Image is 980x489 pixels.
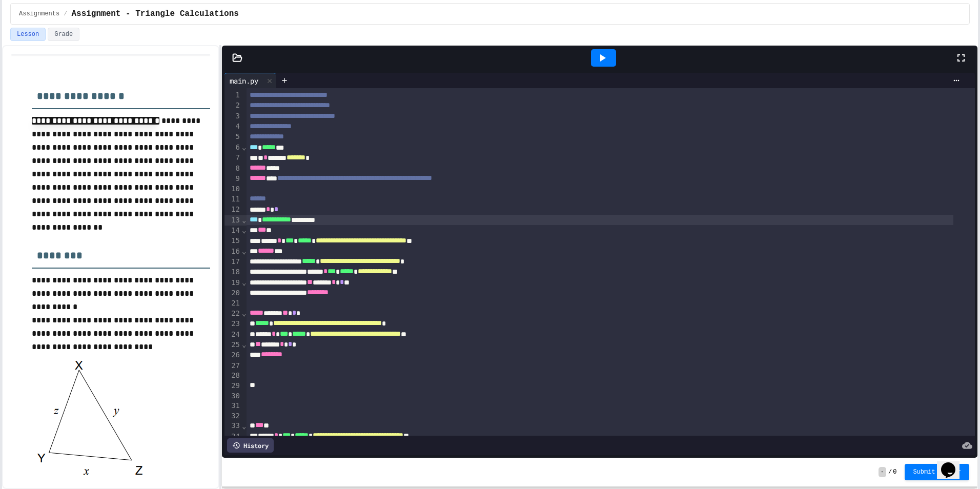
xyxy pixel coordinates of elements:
div: 17 [224,257,241,267]
div: 25 [224,340,241,350]
span: / [64,10,67,18]
div: main.py [224,73,276,88]
div: 26 [224,350,241,360]
span: Fold line [241,226,247,234]
div: 7 [224,153,241,163]
div: 15 [224,236,241,246]
button: Submit Answer [905,464,969,480]
span: Fold line [241,247,247,255]
span: Fold line [241,216,247,224]
div: 10 [224,184,241,194]
span: Assignment - Triangle Calculations [71,8,238,20]
div: 13 [224,215,241,226]
div: 16 [224,247,241,257]
span: Fold line [241,309,247,317]
iframe: chat widget [937,448,970,479]
button: Grade [48,28,79,41]
span: Assignments [19,10,59,18]
span: Fold line [241,278,247,287]
span: 0 [893,468,896,476]
div: 33 [224,421,241,431]
div: 31 [224,401,241,411]
div: 34 [224,432,241,442]
div: 14 [224,226,241,236]
div: 24 [224,330,241,340]
div: 32 [224,411,241,421]
span: - [879,467,886,477]
div: 19 [224,278,241,288]
div: 27 [224,361,241,371]
div: 20 [224,288,241,298]
div: 4 [224,121,241,132]
div: 11 [224,194,241,205]
span: Fold line [241,143,247,151]
div: 6 [224,142,241,153]
div: 28 [224,371,241,381]
div: 21 [224,298,241,309]
div: main.py [224,75,263,86]
div: 30 [224,391,241,401]
div: 8 [224,164,241,174]
div: 18 [224,267,241,277]
div: 9 [224,174,241,184]
div: 3 [224,111,241,121]
div: 5 [224,132,241,142]
div: History [227,438,274,453]
div: 1 [224,90,241,100]
div: 29 [224,381,241,391]
div: 23 [224,319,241,329]
div: 2 [224,100,241,111]
button: Lesson [10,28,46,41]
div: 12 [224,205,241,215]
span: Fold line [241,340,247,349]
span: / [888,468,892,476]
span: Fold line [241,422,247,430]
div: 22 [224,309,241,319]
span: Submit Answer [913,468,961,476]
